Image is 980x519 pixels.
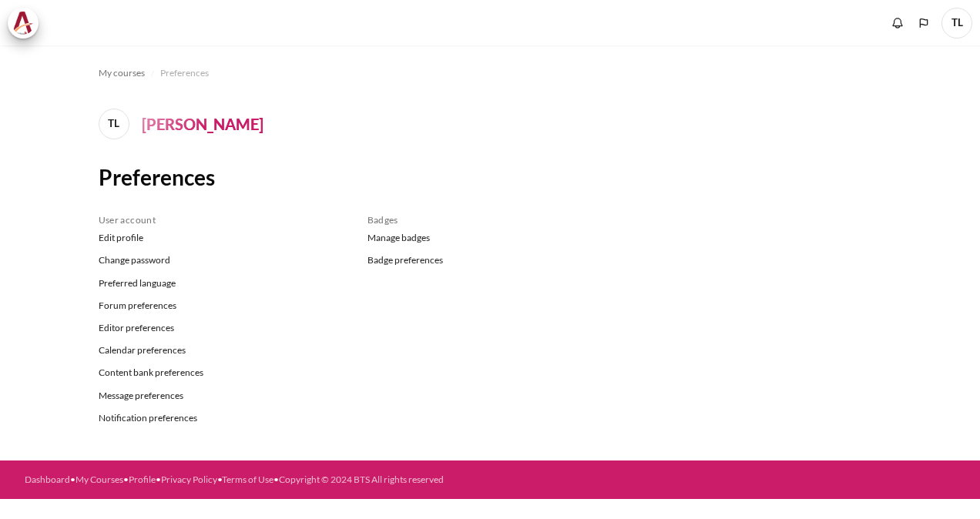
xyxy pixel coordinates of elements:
button: Languages [912,12,935,35]
a: Calendar preferences [99,340,344,362]
a: Editor preferences [99,316,344,339]
img: Architeck [12,12,34,35]
div: • • • • • [25,473,537,487]
a: Architeck Architeck [8,8,46,39]
a: Preferences [160,64,209,82]
a: Preferred language [99,272,344,294]
a: Change password [99,249,344,272]
a: Badge preferences [367,249,613,268]
span: TL [941,8,972,39]
a: Copyright © 2024 BTS All rights reserved [279,474,444,485]
a: My Courses [76,474,123,485]
a: Privacy Policy [161,474,217,485]
a: Notification preferences [99,407,344,425]
span: TL [99,109,129,139]
span: Preferences [160,66,209,80]
a: TL [99,109,136,139]
a: My courses [99,64,145,82]
h4: Badges [367,214,613,226]
a: Content bank preferences [99,362,344,384]
nav: Navigation bar [99,61,882,85]
a: Manage badges [367,227,613,249]
a: Forum preferences [99,294,344,316]
a: User menu [941,8,972,39]
a: Edit profile [99,227,344,249]
div: Show notification window with no new notifications [886,12,909,35]
h2: Preferences [99,163,882,191]
h4: User account [99,214,344,226]
a: Dashboard [25,474,70,485]
a: Message preferences [99,384,344,407]
span: My courses [99,66,145,80]
h4: [PERSON_NAME] [142,112,263,136]
a: Profile [129,474,156,485]
a: Terms of Use [222,474,274,485]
